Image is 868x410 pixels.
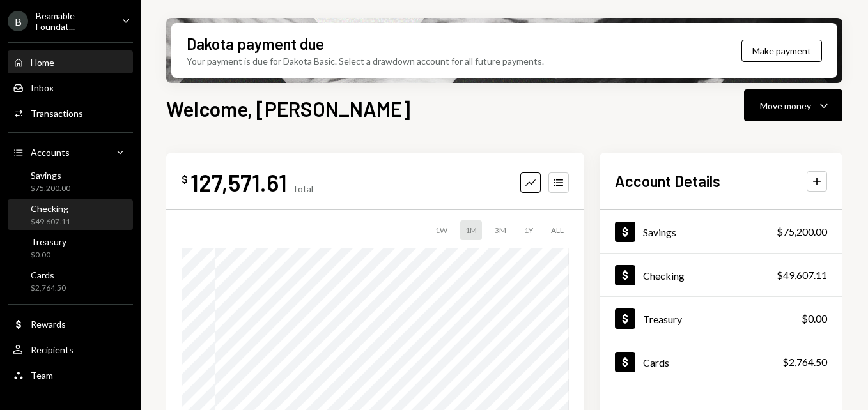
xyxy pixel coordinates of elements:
[8,363,133,386] a: Team
[600,340,842,383] a: Cards$2,764.50
[187,54,544,68] div: Your payment is due for Dakota Basic. Select a drawdown account for all future payments.
[31,283,66,294] div: $2,764.50
[460,220,482,240] div: 1M
[600,297,842,340] a: Treasury$0.00
[36,10,111,32] div: Beamable Foundat...
[643,226,676,238] div: Savings
[31,170,70,181] div: Savings
[643,270,685,282] div: Checking
[8,166,133,197] a: Savings$75,200.00
[31,203,70,214] div: Checking
[802,311,827,326] div: $0.00
[190,168,287,197] div: 127,571.61
[8,266,133,296] a: Cards$2,764.50
[546,220,569,240] div: ALL
[490,220,511,240] div: 3M
[643,313,682,325] div: Treasury
[600,254,842,296] a: Checking$49,607.11
[430,220,453,240] div: 1W
[643,356,669,368] div: Cards
[187,33,324,54] div: Dakota payment due
[615,171,720,192] h2: Account Details
[31,147,70,158] div: Accounts
[782,354,827,370] div: $2,764.50
[777,268,827,283] div: $49,607.11
[8,76,133,99] a: Inbox
[760,99,811,112] div: Move money
[31,108,83,119] div: Transactions
[31,216,70,227] div: $49,607.11
[166,96,410,121] h1: Welcome, [PERSON_NAME]
[182,173,188,186] div: $
[519,220,538,240] div: 1Y
[31,82,54,93] div: Inbox
[741,40,822,62] button: Make payment
[600,210,842,253] a: Savings$75,200.00
[8,11,28,31] div: B
[31,183,70,194] div: $75,200.00
[777,224,827,239] div: $75,200.00
[8,312,133,335] a: Rewards
[31,250,66,261] div: $0.00
[31,319,66,330] div: Rewards
[744,89,842,121] button: Move money
[31,236,66,247] div: Treasury
[8,50,133,73] a: Home
[8,338,133,361] a: Recipients
[31,344,74,355] div: Recipients
[8,199,133,230] a: Checking$49,607.11
[8,102,133,125] a: Transactions
[292,183,313,194] div: Total
[8,140,133,163] a: Accounts
[8,232,133,263] a: Treasury$0.00
[31,270,66,280] div: Cards
[31,370,53,381] div: Team
[31,57,54,68] div: Home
